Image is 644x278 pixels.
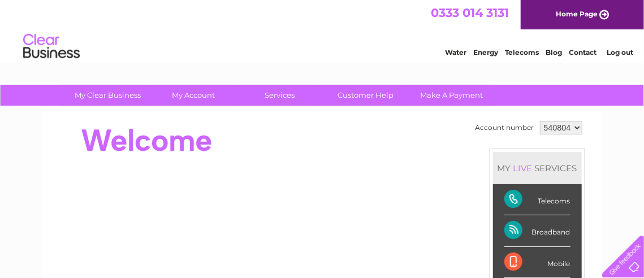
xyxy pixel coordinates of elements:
a: Customer Help [319,85,412,106]
a: Make A Payment [405,85,498,106]
a: Blog [546,48,562,57]
a: Contact [569,48,597,57]
div: Telecoms [504,184,570,215]
a: Water [445,48,466,57]
img: logo.png [23,29,80,64]
a: My Account [147,85,240,106]
div: LIVE [511,163,535,173]
div: MY SERVICES [493,152,582,184]
a: Energy [473,48,498,57]
a: My Clear Business [61,85,154,106]
td: Account number [473,118,537,137]
div: Broadband [504,215,570,246]
a: 0333 014 3131 [431,6,509,20]
div: Mobile [504,247,570,278]
a: Telecoms [505,48,539,57]
a: Services [233,85,326,106]
div: Clear Business is a trading name of Verastar Limited (registered in [GEOGRAPHIC_DATA] No. 3667643... [55,6,590,55]
a: Log out [607,48,633,57]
